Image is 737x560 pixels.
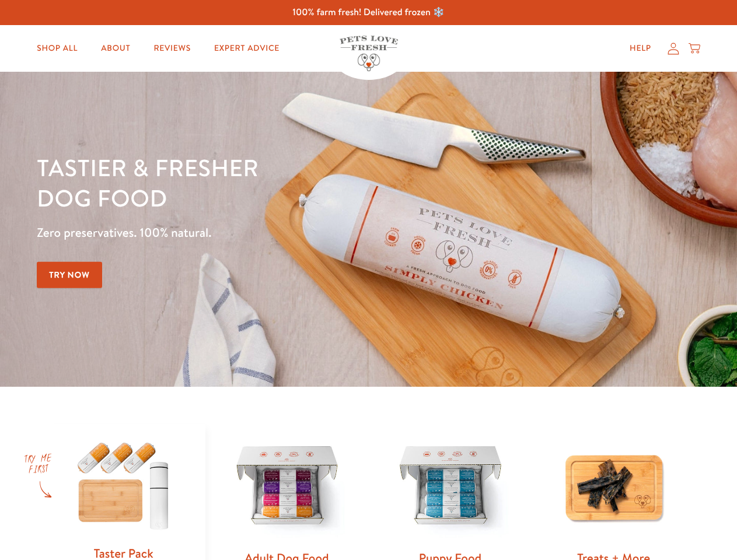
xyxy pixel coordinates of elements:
p: Zero preservatives. 100% natural. [37,222,479,243]
a: About [92,37,139,60]
a: Help [620,37,661,60]
img: Pets Love Fresh [340,36,398,71]
a: Expert Advice [205,37,289,60]
h1: Tastier & fresher dog food [37,152,479,213]
a: Reviews [144,37,200,60]
a: Shop All [27,37,87,60]
a: Try Now [37,262,102,288]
